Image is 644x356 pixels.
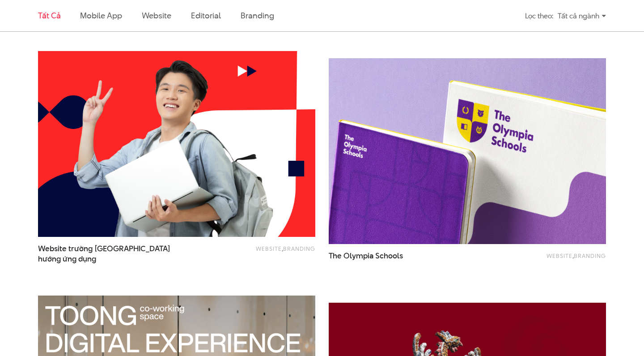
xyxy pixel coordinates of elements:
[38,254,96,264] span: hướng ứng dụng
[142,10,171,21] a: Website
[256,244,282,253] a: Website
[329,251,481,271] a: The Olympia Schools
[38,51,315,237] img: Website trường đại học Thăng Long - Định hướng ứng dụng
[315,49,620,253] img: The Olympia Schools website design
[343,250,373,261] span: Olympia
[329,250,342,261] span: The
[241,10,274,21] a: Branding
[38,10,60,21] a: Tất cả
[38,244,191,264] span: Website trường [GEOGRAPHIC_DATA]
[525,8,553,24] div: Lọc theo:
[375,250,403,261] span: Schools
[558,8,606,24] div: Tất cả ngành
[38,244,191,264] a: Website trường [GEOGRAPHIC_DATA]hướng ứng dụng
[574,252,606,260] a: Branding
[191,10,221,21] a: Editorial
[80,10,122,21] a: Mobile app
[283,244,315,253] a: Branding
[495,251,606,267] div: ,
[547,252,572,260] a: Website
[204,244,315,260] div: ,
